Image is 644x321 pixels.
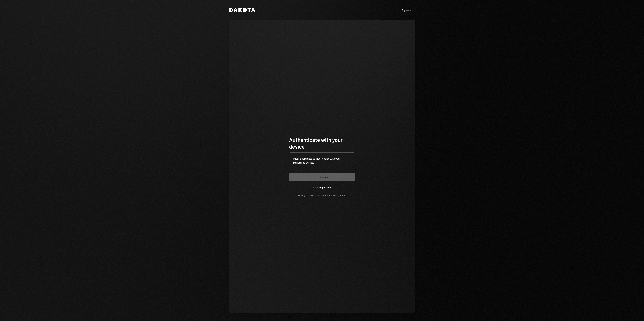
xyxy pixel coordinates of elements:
div: Sign out [402,9,415,12]
h1: Authenticate with your device [289,136,355,150]
a: passkey FAQs [331,194,345,197]
a: Sign out [402,8,415,12]
div: Please complete authentication with your registered device. [293,157,351,165]
button: Replace passkey [289,183,355,191]
div: Having trouble? Check out our . [298,194,346,197]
